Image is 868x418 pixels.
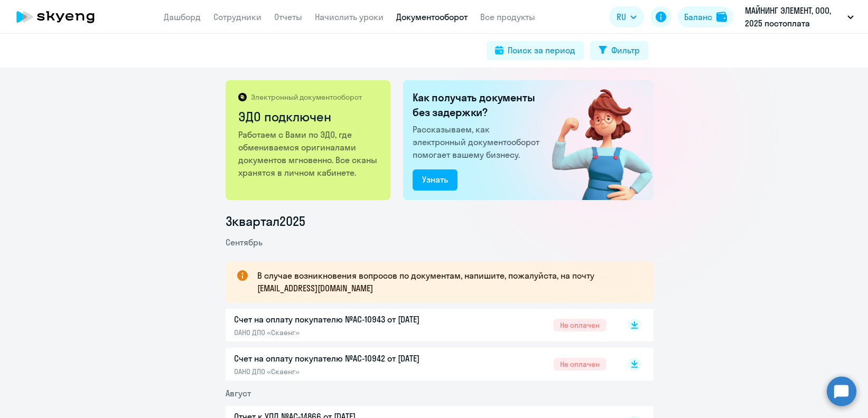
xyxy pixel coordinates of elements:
span: Не оплачен [554,319,606,331]
p: Рассказываем, как электронный документооборот помогает вашему бизнесу. [413,123,544,161]
a: Начислить уроки [315,12,384,22]
a: Сотрудники [213,12,262,22]
a: Отчеты [274,12,302,22]
span: RU [617,11,626,23]
p: В случае возникновения вопросов по документам, напишите, пожалуйста, на почту [EMAIL_ADDRESS][DOM... [257,269,634,294]
a: Счет на оплату покупателю №AC-10942 от [DATE]ОАНО ДПО «Скаенг»Не оплачен [234,352,606,376]
button: Поиск за период [487,41,584,60]
a: Счет на оплату покупателю №AC-10943 от [DATE]ОАНО ДПО «Скаенг»Не оплачен [234,313,606,337]
div: Фильтр [611,44,640,56]
button: Балансbalance [678,6,733,27]
img: connected [535,80,654,200]
button: RU [609,6,644,27]
a: Все продукты [480,12,535,22]
a: Дашборд [164,12,201,22]
p: Работаем с Вами по ЭДО, где обмениваемся оригиналами документов мгновенно. Все сканы хранятся в л... [238,128,379,179]
span: Не оплачен [554,358,606,370]
h2: ЭДО подключен [238,108,379,125]
p: МАЙНИНГ ЭЛЕМЕНТ, ООО, 2025 постоплата МАЙНИНГ ЭЛЕМЕНТ АО [745,4,843,30]
button: Фильтр [590,41,648,60]
span: Сентябрь [226,237,263,248]
div: Баланс [684,11,712,23]
p: ОАНО ДПО «Скаенг» [234,328,456,337]
p: Электронный документооборот [251,92,362,102]
button: МАЙНИНГ ЭЛЕМЕНТ, ООО, 2025 постоплата МАЙНИНГ ЭЛЕМЕНТ АО [740,4,859,30]
div: Поиск за период [508,44,575,56]
span: Август [226,388,251,398]
p: ОАНО ДПО «Скаенг» [234,367,456,376]
button: Узнать [413,169,458,191]
p: Счет на оплату покупателю №AC-10942 от [DATE] [234,352,456,365]
a: Документооборот [396,12,468,22]
div: Узнать [422,173,448,186]
h2: Как получать документы без задержки? [413,90,544,120]
p: Счет на оплату покупателю №AC-10943 от [DATE] [234,313,456,326]
li: 3 квартал 2025 [226,213,654,230]
img: balance [716,12,727,22]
